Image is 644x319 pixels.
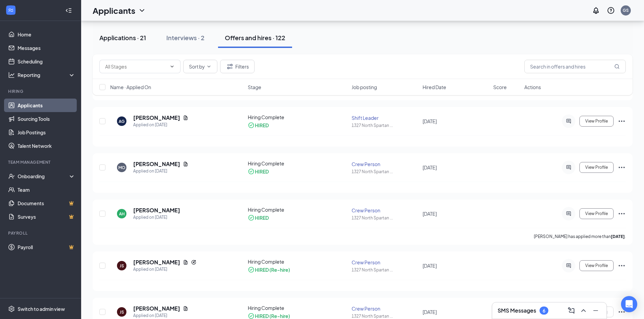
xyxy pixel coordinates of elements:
[183,60,217,73] button: Sort byChevronDown
[18,196,75,210] a: DocumentsCrown
[352,313,418,319] div: 1327 North Spartan ...
[423,164,437,170] span: [DATE]
[183,306,188,311] svg: Document
[118,165,125,170] div: MO
[524,60,626,73] input: Search in offers and hires
[352,207,418,214] div: Crew Person
[565,165,573,170] svg: ActiveChat
[611,234,625,239] b: [DATE]
[255,168,269,175] div: HIRED
[133,207,180,214] h5: [PERSON_NAME]
[120,309,124,315] div: JS
[169,64,175,69] svg: ChevronDown
[248,206,348,213] div: Hiring Complete
[248,304,348,311] div: Hiring Complete
[133,114,180,122] h5: [PERSON_NAME]
[133,312,188,319] div: Applied on [DATE]
[621,296,637,312] div: Open Intercom Messenger
[352,169,418,175] div: 1327 North Spartan ...
[423,309,437,315] span: [DATE]
[18,55,75,68] a: Scheduling
[110,84,151,90] span: Name · Applied On
[133,168,188,175] div: Applied on [DATE]
[8,159,74,165] div: Team Management
[579,116,614,127] button: View Profile
[119,211,125,217] div: AH
[566,305,577,316] button: ComposeMessage
[585,119,608,124] span: View Profile
[133,214,180,221] div: Applied on [DATE]
[352,267,418,273] div: 1327 North Spartan ...
[225,33,285,42] div: Offers and hires · 122
[18,99,75,112] a: Applicants
[352,161,418,167] div: Crew Person
[133,305,180,312] h5: [PERSON_NAME]
[8,305,15,312] svg: Settings
[105,63,167,70] input: All Stages
[65,7,72,14] svg: Collapse
[607,6,615,15] svg: QuestionInfo
[565,118,573,124] svg: ActiveChat
[206,64,212,69] svg: ChevronDown
[585,211,608,216] span: View Profile
[578,305,589,316] button: ChevronUp
[248,84,261,90] span: Stage
[579,260,614,271] button: View Profile
[352,84,377,90] span: Job posting
[567,307,575,315] svg: ComposeMessage
[352,123,418,128] div: 1327 North Spartan ...
[226,62,234,71] svg: Filter
[248,258,348,265] div: Hiring Complete
[18,139,75,153] a: Talent Network
[191,260,196,265] svg: Reapply
[248,214,255,221] svg: CheckmarkCircle
[352,114,418,121] div: Shift Leader
[590,305,601,316] button: Minimize
[579,162,614,173] button: View Profile
[248,266,255,273] svg: CheckmarkCircle
[255,122,269,129] div: HIRED
[423,84,446,90] span: Hired Date
[7,7,14,14] svg: WorkstreamLogo
[592,6,600,15] svg: Notifications
[18,112,75,126] a: Sourcing Tools
[183,161,188,167] svg: Document
[585,263,608,268] span: View Profile
[248,122,255,129] svg: CheckmarkCircle
[585,165,608,170] span: View Profile
[18,41,75,55] a: Messages
[8,173,15,180] svg: UserCheck
[565,263,573,268] svg: ActiveChat
[255,214,269,221] div: HIRED
[8,230,74,236] div: Payroll
[498,307,536,314] h3: SMS Messages
[618,210,626,218] svg: Ellipses
[618,262,626,270] svg: Ellipses
[133,122,188,128] div: Applied on [DATE]
[18,28,75,41] a: Home
[352,215,418,221] div: 1327 North Spartan ...
[255,266,290,273] div: HIRED (Re-hire)
[618,117,626,125] svg: Ellipses
[138,6,146,15] svg: ChevronDown
[18,240,75,254] a: PayrollCrown
[183,115,188,121] svg: Document
[120,263,124,269] div: JS
[614,64,620,69] svg: MagnifyingGlass
[618,163,626,171] svg: Ellipses
[166,33,205,42] div: Interviews · 2
[423,211,437,217] span: [DATE]
[423,263,437,269] span: [DATE]
[133,160,180,168] h5: [PERSON_NAME]
[8,88,74,94] div: Hiring
[248,160,348,167] div: Hiring Complete
[133,266,196,273] div: Applied on [DATE]
[623,7,629,13] div: GS
[524,84,541,90] span: Actions
[618,308,626,316] svg: Ellipses
[93,5,135,16] h1: Applicants
[99,33,146,42] div: Applications · 21
[534,234,626,239] p: [PERSON_NAME] has applied more than .
[18,126,75,139] a: Job Postings
[18,305,65,312] div: Switch to admin view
